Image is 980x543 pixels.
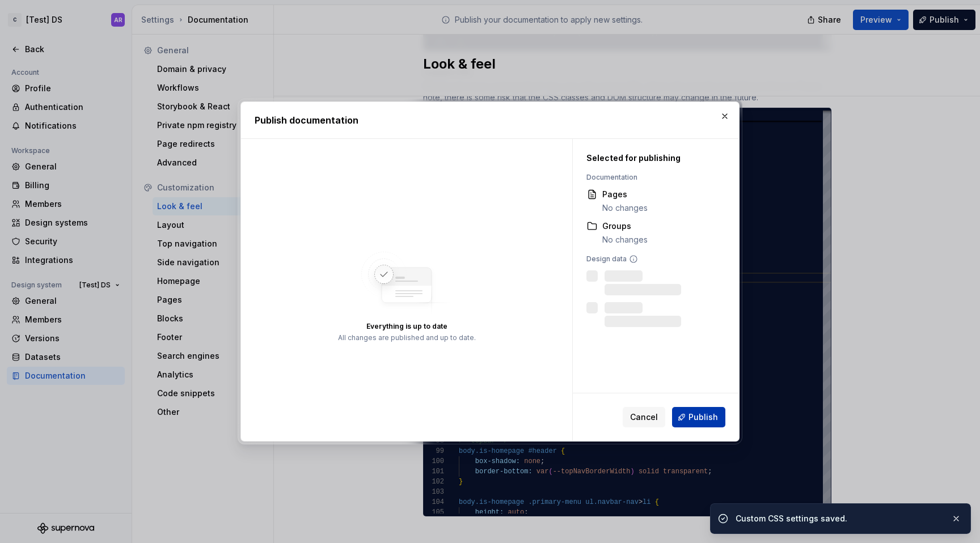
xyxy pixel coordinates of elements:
[736,513,942,524] div: Custom CSS settings saved.
[602,189,648,200] div: Pages
[602,202,648,214] div: No changes
[623,407,665,427] button: Cancel
[338,333,476,342] div: All changes are published and up to date.
[602,220,648,232] div: Groups
[688,412,718,423] span: Publish
[602,234,648,245] div: No changes
[630,412,658,423] span: Cancel
[255,113,725,127] h2: Publish documentation
[366,322,447,331] div: Everything is up to date
[586,152,712,164] div: Selected for publishing
[586,173,712,182] div: Documentation
[672,407,725,427] button: Publish
[586,254,712,264] div: Design data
